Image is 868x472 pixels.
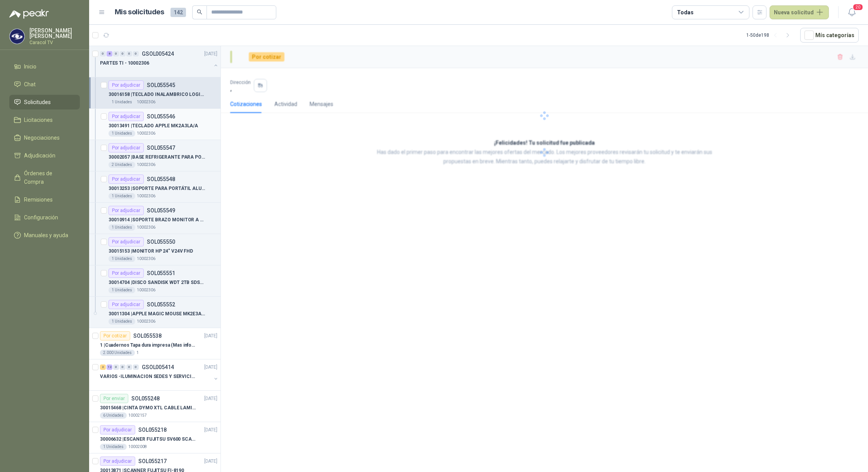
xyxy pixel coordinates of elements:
p: 10002306 [137,287,155,293]
p: SOL055546 [147,114,175,119]
div: 0 [133,51,139,56]
div: 0 [113,51,119,56]
div: 0 [100,51,106,56]
a: Por adjudicarSOL05554530016158 |TECLADO INALAMBRICO LOGITECH WAVE BLANCO1 Unidades10002306 [89,77,220,109]
p: SOL055218 [138,427,167,433]
div: 0 [126,51,132,56]
button: Nueva solicitud [770,5,829,19]
p: [DATE] [204,332,217,340]
span: Chat [24,80,36,89]
div: 1 Unidades [108,130,135,137]
div: Por adjudicar [108,80,144,90]
p: 30016158 | TECLADO INALAMBRICO LOGITECH WAVE BLANCO [108,91,205,98]
a: Solicitudes [9,95,80,109]
div: 0 [133,364,139,370]
a: Órdenes de Compra [9,166,80,189]
p: 30015468 | CINTA DYMO XTL CABLE LAMIN 38X21MMBLANCO [100,404,196,412]
p: SOL055552 [147,302,175,307]
p: VARIOS -ILUMINACION SEDES Y SERVICIOS [100,373,196,380]
div: 0 [113,364,119,370]
p: SOL055248 [131,396,160,401]
div: 12 [107,364,112,370]
span: Inicio [24,62,36,71]
p: 30011304 | APPLE MAGIC MOUSE MK2E3AM/A [108,310,205,318]
a: Manuales y ayuda [9,228,80,243]
p: [DATE] [204,426,217,434]
div: Por adjudicar [108,206,144,215]
p: 10002306 [137,99,155,105]
a: Por adjudicarSOL05555130014704 |DISCO SANDISK WDT 2TB SDSSDE61-2T00-G251 Unidades10002306 [89,265,220,297]
a: Por adjudicarSOL05555230011304 |APPLE MAGIC MOUSE MK2E3AM/A1 Unidades10002306 [89,297,220,328]
p: SOL055538 [133,333,162,339]
p: SOL055548 [147,176,175,182]
a: Por adjudicarSOL05554630013491 |TECLADO APPLE MK2A3LA/A1 Unidades10002306 [89,109,220,140]
div: Por adjudicar [100,425,135,434]
span: Configuración [24,213,58,222]
a: Inicio [9,59,80,74]
div: 1 Unidades [108,193,135,199]
p: 30014704 | DISCO SANDISK WDT 2TB SDSSDE61-2T00-G25 [108,279,205,286]
div: 1 - 50 de 198 [746,29,794,41]
div: Por adjudicar [108,112,144,121]
div: Por cotizar [100,331,130,340]
p: [DATE] [204,395,217,402]
p: SOL055217 [138,458,167,464]
div: Todas [677,8,693,17]
p: 30010914 | SOPORTE BRAZO MONITOR A ESCRITORIO NBF80 [108,216,205,224]
p: [PERSON_NAME] [PERSON_NAME] [29,28,80,39]
a: Chat [9,77,80,92]
a: Licitaciones [9,113,80,127]
p: GSOL005414 [142,364,174,370]
p: SOL055549 [147,208,175,213]
p: 10002008 [128,444,147,450]
p: Caracol TV [29,40,80,45]
span: search [197,9,202,15]
p: 10002306 [137,318,155,325]
p: SOL055547 [147,145,175,150]
button: Mís categorías [800,28,859,43]
p: [DATE] [204,50,217,58]
div: 1 Unidades [108,318,135,325]
div: 2 Unidades [108,162,135,168]
span: 20 [852,3,863,11]
p: GSOL005424 [142,51,174,56]
p: 10002157 [128,412,147,419]
p: 10002306 [137,162,155,168]
button: 20 [845,5,859,19]
img: Company Logo [10,29,24,44]
p: 1 [136,350,139,356]
p: 30002057 | BASE REFRIGERANTE PARA PORTATIL [108,154,205,161]
p: 30006632 | ESCANER FUJITSU SV600 SCANSNAP [100,436,196,443]
div: 1 Unidades [108,287,135,293]
span: Órdenes de Compra [24,169,72,186]
p: [DATE] [204,364,217,371]
span: Remisiones [24,195,53,204]
div: 0 [126,364,132,370]
a: Adjudicación [9,148,80,163]
div: Por adjudicar [108,174,144,184]
a: Por adjudicarSOL05554830013253 |SOPORTE PARA PORTÁTIL ALUMINIO PLEGABLE1 Unidades10002306 [89,171,220,203]
p: 10002306 [137,193,155,199]
div: Por enviar [100,394,128,403]
span: Manuales y ayuda [24,231,68,239]
span: Licitaciones [24,116,53,124]
a: Por adjudicarSOL05554730002057 |BASE REFRIGERANTE PARA PORTATIL2 Unidades10002306 [89,140,220,171]
div: 8 [107,51,112,56]
a: Por adjudicarSOL05554930010914 |SOPORTE BRAZO MONITOR A ESCRITORIO NBF801 Unidades10002306 [89,203,220,234]
p: 10002306 [137,130,155,137]
p: 10002306 [137,256,155,262]
a: Por enviarSOL055248[DATE] 30015468 |CINTA DYMO XTL CABLE LAMIN 38X21MMBLANCO6 Unidades10002157 [89,391,220,422]
div: Por adjudicar [108,237,144,246]
p: SOL055550 [147,239,175,245]
span: 142 [170,8,186,17]
p: 30013253 | SOPORTE PARA PORTÁTIL ALUMINIO PLEGABLE [108,185,205,192]
a: Por adjudicarSOL055218[DATE] 30006632 |ESCANER FUJITSU SV600 SCANSNAP1 Unidades10002008 [89,422,220,453]
a: 0 8 0 0 0 0 GSOL005424[DATE] PARTES TI - 10002306 [100,49,219,74]
p: 1 | Cuadernos Tapa dura impresa (Mas informacion en el adjunto) [100,342,196,349]
h1: Mis solicitudes [115,7,164,18]
div: 0 [120,51,126,56]
a: Configuración [9,210,80,225]
div: Por adjudicar [108,300,144,309]
div: 2 [100,364,106,370]
div: Por adjudicar [108,143,144,152]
